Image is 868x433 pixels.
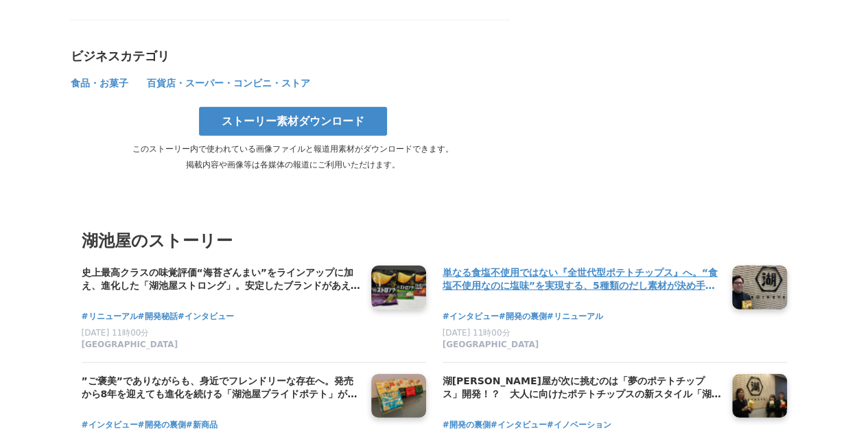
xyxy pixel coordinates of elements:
a: #開発の裏側 [499,310,547,323]
a: #イノベーション [547,419,611,432]
a: 百貨店・スーパー・コンビニ・ストア [147,80,310,88]
a: #インタビュー [443,310,499,323]
a: 史上最高クラスの味覚評価“海苔ざんまい”をラインアップに加え、進化した「湖池屋ストロング」。安定したブランドがあえてフルリニューアルした理由とは。 [82,266,360,294]
a: #新商品 [186,419,218,432]
a: [GEOGRAPHIC_DATA] [82,340,360,351]
a: #開発秘話 [138,310,178,323]
a: #インタビュー [82,419,138,432]
span: [GEOGRAPHIC_DATA] [443,340,539,349]
a: #リニューアル [82,310,138,323]
span: 百貨店・スーパー・コンビニ・ストア [147,78,310,89]
span: [DATE] 11時00分 [82,328,150,338]
a: #インタビュー [178,310,234,323]
a: #インタビュー [491,419,547,432]
span: [GEOGRAPHIC_DATA] [82,340,178,349]
h3: 湖池屋のストーリー [82,228,787,254]
a: 食品・お菓子 [71,80,130,88]
p: このストーリー内で使われている画像ファイルと報道用素材がダウンロードできます。 掲載内容や画像等は各媒体の報道にご利用いただけます。 [71,141,515,172]
span: 食品・お菓子 [71,78,128,89]
h4: ”ご褒美”でありながらも、身近でフレンドリーな存在へ。発売から8年を迎えても進化を続ける「湖池屋プライドポテト」が、見たことのない新フレーバー「渚のカルパッチョ」を発売した理由。 [82,374,360,402]
h4: 湖[PERSON_NAME]屋が次に挑むのは「夢のポテトチップス」開発！？ 大人に向けたポテトチップスの新スタイル「湖池屋プライドポテト GOLD STYLE 食塩不使用」が誕生した理由 [443,374,721,402]
a: ”ご褒美”でありながらも、身近でフレンドリーな存在へ。発売から8年を迎えても進化を続ける「湖池屋プライドポテト」が、見たことのない新フレーバー「渚のカルパッチョ」を発売した理由。 [82,374,360,403]
div: ビジネスカテゴリ [71,48,510,65]
a: ストーリー素材ダウンロード [199,107,387,136]
h4: 単なる食塩不使用ではない『全世代型ポテトチップス』へ。“食塩不使用なのに塩味”を実現する、5種類のだし素材が決め手。「湖池屋プライドポテト GOLD STYLE 食塩不使用」がリニューアルした理由。 [443,266,721,294]
h4: 史上最高クラスの味覚評価“海苔ざんまい”をラインアップに加え、進化した「湖池屋ストロング」。安定したブランドがあえてフルリニューアルした理由とは。 [82,266,360,294]
a: #開発の裏側 [443,419,491,432]
a: [GEOGRAPHIC_DATA] [443,340,721,351]
a: #開発の裏側 [138,419,186,432]
a: 単なる食塩不使用ではない『全世代型ポテトチップス』へ。“食塩不使用なのに塩味”を実現する、5種類のだし素材が決め手。「湖池屋プライドポテト GOLD STYLE 食塩不使用」がリニューアルした理由。 [443,266,721,294]
span: [DATE] 11時00分 [443,328,511,338]
a: 湖[PERSON_NAME]屋が次に挑むのは「夢のポテトチップス」開発！？ 大人に向けたポテトチップスの新スタイル「湖池屋プライドポテト GOLD STYLE 食塩不使用」が誕生した理由 [443,374,721,403]
a: #リニューアル [547,310,603,323]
